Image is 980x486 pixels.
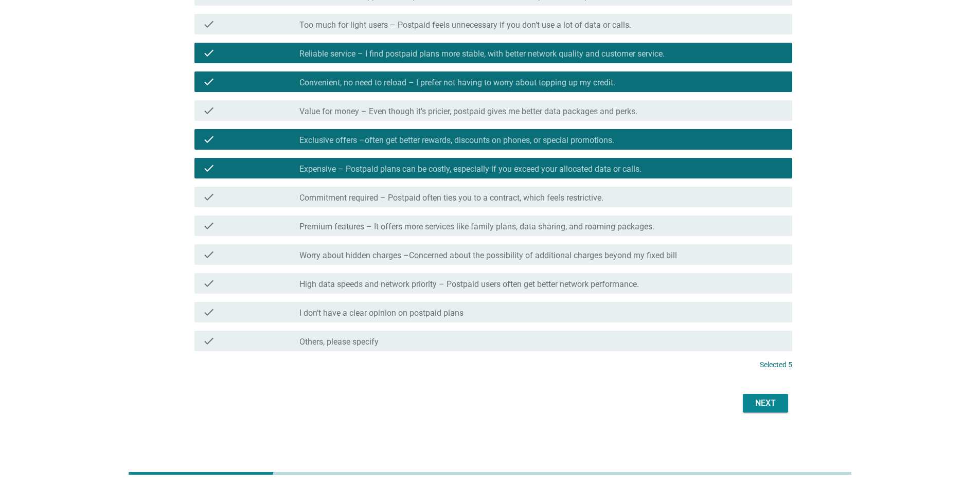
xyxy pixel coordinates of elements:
[299,222,654,232] label: Premium features – It offers more services like family plans, data sharing, and roaming packages.
[743,394,788,412] button: Next
[299,78,615,88] label: Convenient, no need to reload – I prefer not having to worry about topping up my credit.
[203,47,215,59] i: check
[203,76,215,88] i: check
[203,18,215,30] i: check
[299,250,677,261] label: Worry about hidden charges –Concerned about the possibility of additional charges beyond my fixed...
[299,49,665,59] label: Reliable service – I find postpaid plans more stable, with better network quality and customer se...
[203,133,215,146] i: check
[203,191,215,203] i: check
[299,337,379,347] label: Others, please specify
[203,335,215,347] i: check
[299,308,464,318] label: I don’t have a clear opinion on postpaid plans
[299,164,642,174] label: Expensive – Postpaid plans can be costly, especially if you exceed your allocated data or calls.
[203,162,215,174] i: check
[299,193,603,203] label: Commitment required – Postpaid often ties you to a contract, which feels restrictive.
[760,359,792,370] p: Selected 5
[299,135,614,146] label: Exclusive offers –often get better rewards, discounts on phones, or special promotions.
[203,306,215,318] i: check
[203,277,215,290] i: check
[299,20,631,30] label: Too much for light users – Postpaid feels unnecessary if you don’t use a lot of data or calls.
[203,220,215,232] i: check
[751,397,780,409] div: Next
[203,248,215,261] i: check
[299,106,637,117] label: Value for money – Even though it's pricier, postpaid gives me better data packages and perks.
[203,104,215,117] i: check
[299,279,639,290] label: High data speeds and network priority – Postpaid users often get better network performance.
